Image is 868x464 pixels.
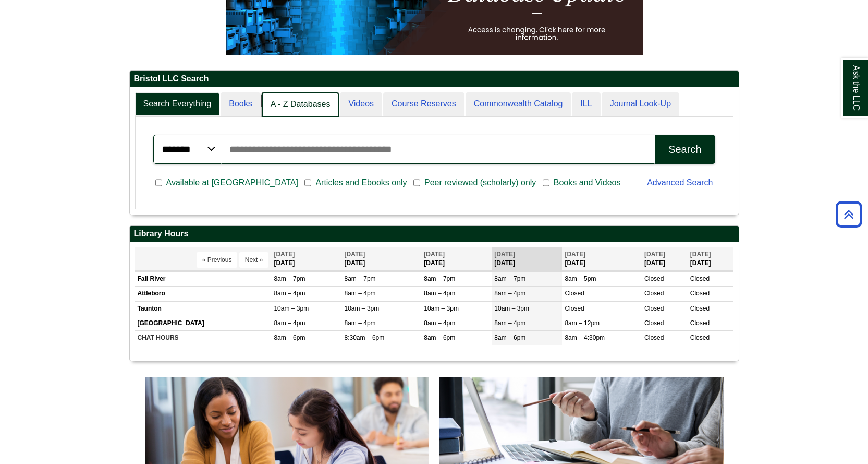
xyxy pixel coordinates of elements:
td: CHAT HOURS [135,330,272,345]
span: Closed [690,334,710,341]
span: 8:30am – 6pm [345,334,385,341]
th: [DATE] [342,247,422,271]
span: 8am – 7pm [274,275,305,282]
span: 8am – 4pm [494,290,525,297]
th: [DATE] [642,247,688,271]
span: 8am – 7pm [494,275,525,282]
span: Closed [565,290,584,297]
span: 8am – 4pm [494,319,525,327]
span: Closed [690,275,710,282]
span: [DATE] [345,251,365,258]
span: 8am – 4:30pm [565,334,605,341]
span: 8am – 12pm [565,319,600,327]
span: Closed [690,319,710,327]
div: Search [668,144,701,156]
a: Search Everything [135,92,220,116]
td: Taunton [135,301,272,316]
a: ILL [572,92,600,116]
th: [DATE] [421,247,492,271]
span: Peer reviewed (scholarly) only [420,176,540,189]
span: Books and Videos [549,176,625,189]
th: [DATE] [562,247,642,271]
span: Closed [690,305,710,312]
input: Peer reviewed (scholarly) only [413,178,420,187]
span: 8am – 6pm [494,334,525,341]
span: 8am – 6pm [424,334,455,341]
span: Closed [644,319,664,327]
a: Advanced Search [647,178,713,187]
span: 8am – 4pm [424,319,455,327]
a: Commonwealth Catalog [466,92,571,116]
th: [DATE] [271,247,341,271]
input: Articles and Ebooks only [304,178,311,187]
th: [DATE] [492,247,562,271]
span: 10am – 3pm [494,305,529,312]
span: 8am – 4pm [274,290,305,297]
span: [DATE] [644,251,665,258]
span: Closed [644,305,664,312]
button: « Previous [197,252,238,268]
span: 8am – 7pm [424,275,455,282]
a: Back to Top [832,207,865,221]
span: 10am – 3pm [424,305,459,312]
td: Attleboro [135,287,272,301]
span: Closed [644,275,664,282]
span: 8am – 6pm [274,334,305,341]
h2: Library Hours [130,226,739,242]
button: Search [655,135,715,164]
input: Available at [GEOGRAPHIC_DATA] [155,178,162,187]
span: Articles and Ebooks only [311,176,411,189]
span: Closed [644,334,664,341]
th: [DATE] [688,247,733,271]
a: A - Z Databases [262,92,339,117]
a: Course Reserves [383,92,464,116]
span: 8am – 4pm [345,290,376,297]
span: 10am – 3pm [345,305,380,312]
span: Closed [644,290,664,297]
span: 8am – 7pm [345,275,376,282]
span: Closed [690,290,710,297]
span: 8am – 4pm [345,319,376,327]
td: Fall River [135,272,272,287]
input: Books and Videos [543,178,549,187]
a: Videos [340,92,382,116]
span: [DATE] [690,251,711,258]
span: 8am – 5pm [565,275,596,282]
span: 8am – 4pm [274,319,305,327]
span: 8am – 4pm [424,290,455,297]
button: Next » [239,252,269,268]
span: Closed [565,305,584,312]
a: Books [221,92,260,116]
td: [GEOGRAPHIC_DATA] [135,316,272,330]
span: [DATE] [424,251,445,258]
span: 10am – 3pm [274,305,309,312]
a: Journal Look-Up [602,92,679,116]
span: [DATE] [494,251,515,258]
h2: Bristol LLC Search [130,71,739,87]
span: [DATE] [274,251,295,258]
span: [DATE] [565,251,585,258]
span: Available at [GEOGRAPHIC_DATA] [162,176,302,189]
